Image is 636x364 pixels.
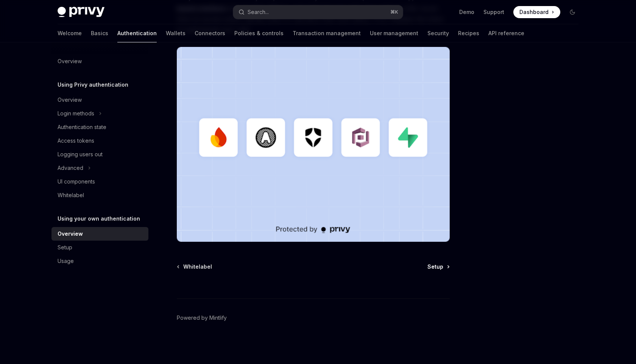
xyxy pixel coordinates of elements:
[58,177,95,186] div: UI components
[58,7,104,17] img: dark logo
[183,263,212,271] span: Whitelabel
[91,24,108,42] a: Basics
[195,24,225,42] a: Connectors
[58,123,106,132] div: Authentication state
[459,8,474,16] a: Demo
[51,254,148,268] a: Usage
[566,6,578,18] button: Toggle dark mode
[58,257,74,266] div: Usage
[117,24,157,42] a: Authentication
[427,263,449,271] a: Setup
[513,6,560,18] a: Dashboard
[51,54,148,68] a: Overview
[58,243,72,252] div: Setup
[58,229,83,238] div: Overview
[51,93,148,107] a: Overview
[51,241,148,254] a: Setup
[177,47,450,242] img: JWT-based auth splash
[51,134,148,148] a: Access tokens
[483,8,504,16] a: Support
[370,24,418,42] a: User management
[427,263,443,271] span: Setup
[58,80,128,89] h5: Using Privy authentication
[234,24,284,42] a: Policies & controls
[248,8,269,17] div: Search...
[233,5,403,19] button: Search...⌘K
[51,175,148,188] a: UI components
[178,263,212,271] a: Whitelabel
[58,24,82,42] a: Welcome
[58,136,94,145] div: Access tokens
[51,227,148,241] a: Overview
[58,163,83,173] div: Advanced
[166,24,185,42] a: Wallets
[58,191,84,200] div: Whitelabel
[51,188,148,202] a: Whitelabel
[58,150,103,159] div: Logging users out
[51,120,148,134] a: Authentication state
[427,24,449,42] a: Security
[390,9,398,15] span: ⌘ K
[58,57,82,66] div: Overview
[177,314,227,322] a: Powered by Mintlify
[519,8,549,16] span: Dashboard
[488,24,524,42] a: API reference
[458,24,479,42] a: Recipes
[58,109,94,118] div: Login methods
[51,148,148,161] a: Logging users out
[293,24,361,42] a: Transaction management
[58,95,82,104] div: Overview
[58,214,140,223] h5: Using your own authentication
